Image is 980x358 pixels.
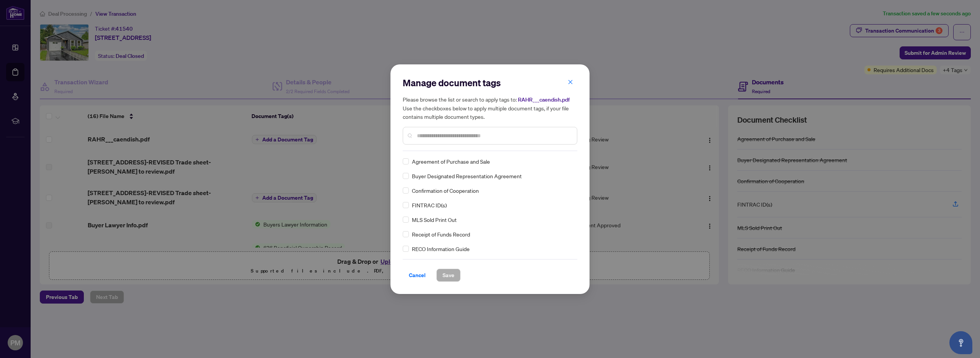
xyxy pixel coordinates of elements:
span: Buyer Designated Representation Agreement [412,172,522,180]
span: close [568,79,573,85]
span: Agreement of Purchase and Sale [412,157,490,166]
span: MLS Sold Print Out [412,215,457,224]
span: Cancel [409,269,426,281]
span: RECO Information Guide [412,245,470,253]
h5: Please browse the list or search to apply tags to: Use the checkboxes below to apply multiple doc... [403,95,577,121]
h2: Manage document tags [403,77,577,89]
span: FINTRAC ID(s) [412,201,447,209]
button: Save [436,269,461,282]
button: Cancel [403,269,432,282]
button: Open asap [949,331,972,354]
span: RAHR___caendish.pdf [518,96,570,103]
span: Receipt of Funds Record [412,230,470,238]
span: Confirmation of Cooperation [412,186,479,195]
